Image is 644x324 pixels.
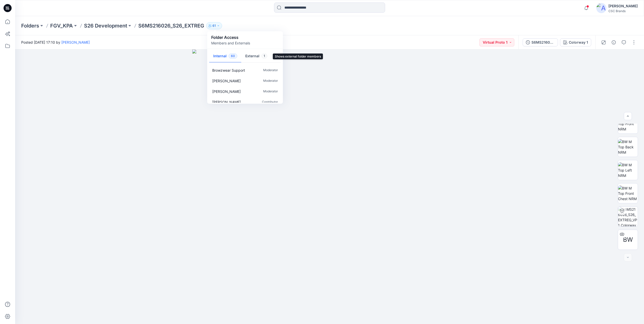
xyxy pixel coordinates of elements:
span: 1 [261,53,267,59]
p: S6MS216026_S26_EXTREG [138,22,204,29]
a: [PERSON_NAME] [61,40,90,44]
button: Details [610,38,618,46]
p: Folder Access [211,34,250,40]
div: S6MS216026_S26_EXTREG_VP1 [531,40,555,45]
img: BW M Top Left NRM [618,162,638,178]
p: Browzwear Support [212,68,245,73]
p: Adrianne Hranko [212,78,241,84]
div: Colorway 1 [569,40,588,45]
p: Moderator [263,78,278,84]
a: [PERSON_NAME]Moderator [208,75,282,86]
p: Moderator [263,68,278,73]
a: [PERSON_NAME]Moderator [208,86,282,97]
div: [PERSON_NAME] [608,3,638,9]
p: Members and Externals [211,40,250,46]
div: CSC Brands [608,9,638,13]
span: BW [623,235,633,244]
a: [PERSON_NAME]Contributor [208,97,282,107]
p: Gina Patterson [212,99,241,105]
p: Wendy Song [212,89,241,94]
img: avatar [596,3,606,13]
a: S26 Development [84,22,127,29]
a: Browzwear SupportModerator [208,65,282,75]
button: External [241,50,271,63]
a: FGV_KPA [50,22,73,29]
img: BW M Top Back NRM [618,139,638,155]
button: S6MS216026_S26_EXTREG_VP1 [523,38,558,46]
a: Folders [21,22,39,29]
p: Contributor [262,99,278,105]
img: BW M Top Front NRM [618,116,638,132]
button: 61 [206,22,222,29]
span: 60 [229,53,237,59]
button: Internal [209,50,241,63]
img: eyJhbGciOiJIUzI1NiIsImtpZCI6IjAiLCJzbHQiOiJzZXMiLCJ0eXAiOiJKV1QifQ.eyJkYXRhIjp7InR5cGUiOiJzdG9yYW... [192,49,467,324]
img: BW M Top Front Chest NRM [618,185,638,201]
button: Colorway 1 [560,38,591,46]
img: S6MS216026_S26_EXTREG_VP1 Colorway 1 [618,207,638,226]
p: Moderator [263,89,278,94]
p: 61 [212,23,216,29]
span: Posted [DATE] 17:10 by [21,40,90,45]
